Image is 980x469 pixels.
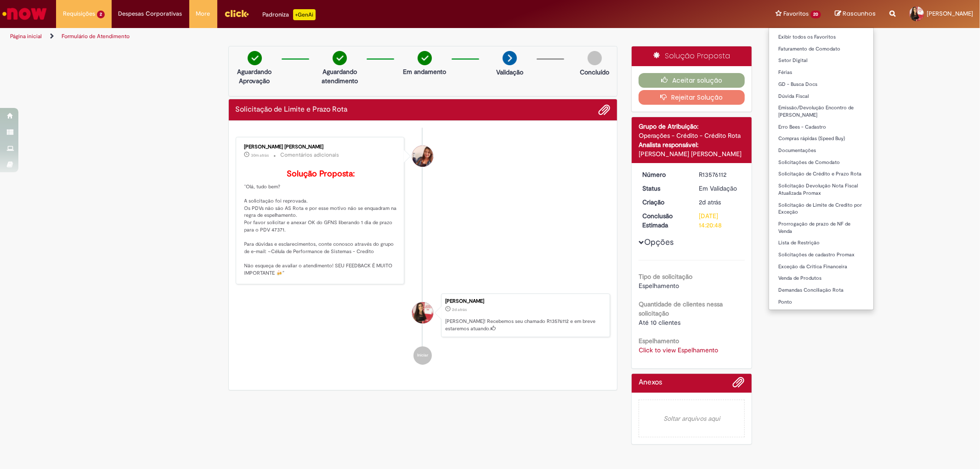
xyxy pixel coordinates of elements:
button: Rejeitar Solução [639,90,745,105]
img: check-circle-green.png [418,51,432,65]
a: Solicitação de Limite de Credito por Exceção [769,200,873,217]
span: 2d atrás [699,198,721,206]
a: Venda de Produtos [769,273,873,283]
span: Rascunhos [843,9,876,18]
button: Adicionar anexos [598,104,610,116]
div: [PERSON_NAME] [PERSON_NAME] [244,144,397,150]
a: Exibir todos os Favoritos [769,32,873,42]
div: 29/09/2025 11:20:42 [699,198,742,207]
a: Ponto [769,297,873,307]
a: Página inicial [10,33,42,40]
p: [PERSON_NAME]! Recebemos seu chamado R13576112 e em breve estaremos atuando. [445,318,605,332]
p: "Olá, tudo bem? A solicitação foi reprovada. Os PDVs não são AS Rota e por esse motivo não se enq... [244,170,397,277]
small: Comentários adicionais [281,151,340,159]
img: check-circle-green.png [333,51,347,65]
img: click_logo_yellow_360x200.png [224,6,249,20]
a: Dúvida Fiscal [769,91,873,102]
a: Erro Bees - Cadastro [769,122,873,132]
dt: Número [635,170,692,179]
p: Aguardando Aprovação [232,67,277,85]
a: Compras rápidas (Speed Buy) [769,134,873,144]
div: Grupo de Atribuição: [639,122,745,131]
div: R13576112 [699,170,742,179]
time: 29/09/2025 11:20:42 [452,307,467,312]
div: Solução Proposta [632,46,752,66]
a: Formulário de Atendimento [62,33,130,40]
div: Operações - Crédito - Crédito Rota [639,131,745,140]
a: Solicitações de Comodato [769,158,873,168]
ul: Histórico de tíquete [236,128,611,374]
b: Solução Proposta: [287,169,355,179]
span: Despesas Corporativas [119,9,182,18]
a: Click to view Espelhamento [639,346,718,354]
button: Adicionar anexos [733,376,745,393]
a: Solicitação de Crédito e Prazo Rota [769,169,873,179]
span: 2 [97,11,105,18]
div: Paloma Quilimarte Zavarizzi [412,146,433,167]
a: Faturamento de Comodato [769,44,873,54]
div: Analista responsável: [639,140,745,149]
h2: Solicitação de Limite e Prazo Rota Histórico de tíquete [236,106,348,114]
a: Prorrogação de prazo de NF de Venda [769,219,873,236]
p: Em andamento [403,67,446,76]
span: Até 10 clientes [639,318,680,327]
p: +GenAi [293,9,316,20]
b: Tipo de solicitação [639,272,692,281]
span: 2d atrás [452,307,467,312]
a: GD - Busca Docs [769,79,873,90]
a: Exceção da Crítica Financeira [769,262,873,272]
a: Lista de Restrição [769,238,873,248]
dt: Conclusão Estimada [635,211,692,230]
ul: Trilhas de página [7,28,646,45]
img: arrow-next.png [503,51,517,65]
h2: Anexos [639,379,662,387]
button: Aceitar solução [639,73,745,88]
a: Rascunhos [835,10,876,18]
a: Solicitações de cadastro Promax [769,250,873,260]
dt: Criação [635,198,692,207]
span: More [196,9,210,18]
span: 20 [810,11,821,18]
time: 01/10/2025 10:11:09 [251,153,269,158]
p: Validação [496,68,523,77]
b: Espelhamento [639,337,679,345]
span: 30m atrás [251,153,269,158]
span: Requisições [63,9,95,18]
a: Férias [769,68,873,78]
div: [PERSON_NAME] [445,299,605,304]
div: Tassiana Fiorese Nunes [412,302,433,323]
p: Aguardando atendimento [317,67,362,85]
img: check-circle-green.png [248,51,262,65]
div: Em Validação [699,184,742,193]
a: Documentações [769,146,873,156]
img: ServiceNow [1,5,48,23]
span: Espelhamento [639,282,679,290]
ul: Favoritos [769,28,874,310]
time: 29/09/2025 11:20:42 [699,198,721,206]
img: img-circle-grey.png [588,51,602,65]
div: [DATE] 14:20:48 [699,211,742,230]
p: Concluído [580,68,609,77]
span: Favoritos [783,9,809,18]
em: Soltar arquivos aqui [639,400,745,437]
span: [PERSON_NAME] [927,10,973,17]
a: Solicitação Devolução Nota Fiscal Atualizada Promax [769,181,873,198]
li: Tassiana Fiorese Nunes [236,294,611,338]
div: Padroniza [263,9,316,20]
dt: Status [635,184,692,193]
div: [PERSON_NAME] [PERSON_NAME] [639,149,745,158]
b: Quantidade de clientes nessa solicitação [639,300,723,317]
a: Emissão/Devolução Encontro de [PERSON_NAME] [769,103,873,120]
a: Setor Digital [769,56,873,66]
a: Demandas Conciliação Rota [769,285,873,295]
